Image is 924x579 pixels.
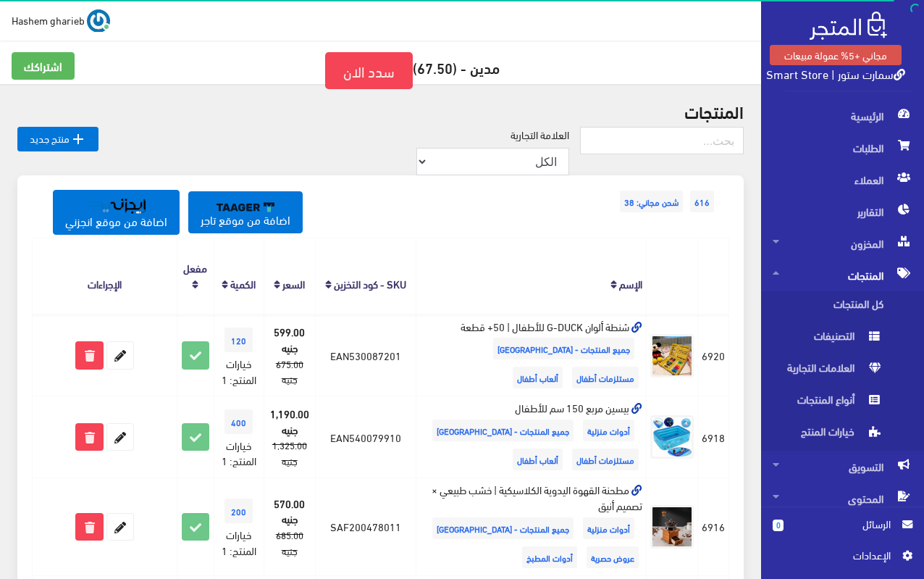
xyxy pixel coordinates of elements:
a: ... Hashem gharieb [12,9,110,32]
td: 6918 [698,396,729,478]
strike: 675.00 جنيه [276,355,303,388]
span: خيارات المنتج [773,419,883,451]
a: سدد الان [325,52,413,89]
span: 400 [224,409,253,434]
td: SAF200478011 [315,478,416,576]
span: الرئيسية [773,100,912,132]
span: التسويق [773,451,912,483]
span: العملاء [773,164,912,196]
strike: 685.00 جنيه [276,526,303,559]
h2: المنتجات [17,101,744,120]
span: ألعاب أطفال [513,449,563,470]
img: . [810,12,887,40]
a: أنواع المنتجات [761,387,924,419]
a: 0 الرسائل [773,516,912,547]
span: جميع المنتجات - [GEOGRAPHIC_DATA] [493,338,634,359]
td: 6920 [698,315,729,396]
a: الإسم [619,273,642,293]
a: اضافة من موقع انجزني [53,190,180,235]
a: المحتوى [761,483,924,515]
a: الطلبات [761,132,924,164]
a: اﻹعدادات [773,547,912,570]
i:  [70,130,87,148]
span: جميع المنتجات - [GEOGRAPHIC_DATA] [432,517,574,539]
img: shnt-aloan-g-duck-llatfal-50-ktaa.jpg [650,334,694,378]
span: خيارات المنتج: 1 [222,524,256,560]
span: أدوات المطبخ [522,546,577,568]
a: العملاء [761,164,924,196]
span: جميع المنتجات - [GEOGRAPHIC_DATA] [432,420,574,441]
span: 120 [224,328,253,352]
span: المنتجات [773,259,912,291]
td: EAN530087201 [315,315,416,396]
td: بيسين مربع 150 سم للأطفال [416,396,647,478]
span: المحتوى [773,483,912,515]
span: المخزون [773,228,912,259]
span: أنواع المنتجات [773,387,883,419]
span: 616 [690,191,714,212]
a: خيارات المنتج [761,419,924,451]
span: الرسائل [795,516,891,532]
input: بحث... [580,127,744,154]
span: 0 [773,520,784,531]
h5: مدين - (67.50) [12,52,749,89]
span: خيارات المنتج: 1 [222,435,256,471]
span: اﻹعدادات [784,547,890,563]
span: عروض حصرية [587,546,639,568]
a: مجاني +5% عمولة مبيعات [770,45,902,65]
span: التقارير [773,196,912,228]
a: العلامات التجارية [761,355,924,387]
a: التقارير [761,196,924,228]
a: الكمية [230,273,256,293]
strike: 1,325.00 جنيه [272,436,307,470]
a: كل المنتجات [761,291,924,323]
span: ألعاب أطفال [513,367,563,388]
td: EAN540079910 [315,396,416,478]
span: Hashem gharieb [12,11,85,29]
a: المنتجات [761,259,924,291]
td: 1,190.00 جنيه [264,396,315,478]
a: اشتراكك [12,52,75,80]
span: مستلزمات أطفال [572,367,639,388]
td: شنطة ألوان G-DUCK للأطفال | 50+ قطعة [416,315,647,396]
img: bysyn-mrbaa-150-sm-llatfal.jpg [650,415,694,459]
img: taager-logo-original.svg [217,202,274,212]
a: سمارت ستور | Smart Store [766,63,905,84]
span: أدوات منزلية [583,517,634,539]
span: كل المنتجات [773,291,883,323]
a: منتج جديد [17,127,98,151]
span: التصنيفات [773,323,883,355]
span: شحن مجاني: 38 [620,191,683,212]
img: angazny-logo.png [88,199,146,214]
label: العلامة التجارية [511,127,569,143]
a: المخزون [761,228,924,259]
th: الإجراءات [33,238,177,315]
span: أدوات منزلية [583,420,634,441]
a: مفعل [183,257,207,278]
img: ... [87,9,110,33]
span: 200 [224,499,253,523]
td: 6916 [698,478,729,576]
span: الطلبات [773,132,912,164]
img: mthn-alkho-alydoy-alklasyky-khshb-tbyaay-tsmym-anyk.jpg [650,505,694,549]
a: الرئيسية [761,100,924,132]
a: SKU - كود التخزين [334,273,406,293]
a: اضافة من موقع تاجر [188,191,303,233]
span: العلامات التجارية [773,355,883,387]
span: مستلزمات أطفال [572,449,639,470]
td: مطحنة القهوة اليدوية الكلاسيكية | خشب طبيعي × تصميم أنيق [416,478,647,576]
span: خيارات المنتج: 1 [222,353,256,389]
td: 599.00 جنيه [264,315,315,396]
a: التصنيفات [761,323,924,355]
td: 570.00 جنيه [264,478,315,576]
a: السعر [282,273,305,293]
